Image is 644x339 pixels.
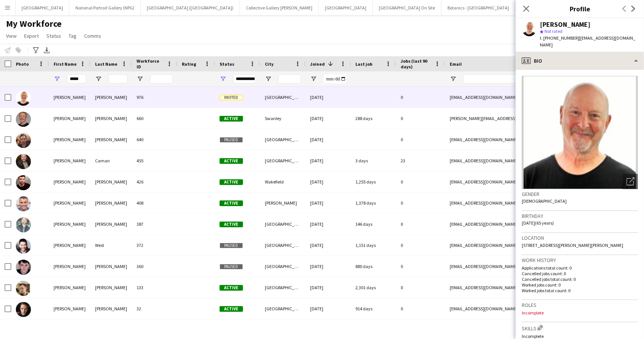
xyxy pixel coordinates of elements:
[49,150,91,171] div: [PERSON_NAME]
[306,150,351,171] div: [DATE]
[351,256,396,277] div: 880 days
[260,87,306,108] div: [GEOGRAPHIC_DATA]
[220,222,243,227] span: Active
[540,21,590,28] div: [PERSON_NAME]
[445,214,596,234] div: [EMAIL_ADDRESS][DOMAIN_NAME]
[522,220,554,226] span: [DATE] (65 years)
[445,235,596,256] div: [EMAIL_ADDRESS][DOMAIN_NAME]
[66,31,80,41] a: Tag
[21,31,42,41] a: Export
[49,235,91,256] div: [PERSON_NAME]
[522,257,638,263] h3: Work history
[396,214,445,234] div: 0
[396,298,445,319] div: 0
[220,179,243,185] span: Active
[319,0,373,15] button: [GEOGRAPHIC_DATA]
[220,306,243,312] span: Active
[260,193,306,213] div: [PERSON_NAME]
[260,235,306,256] div: [GEOGRAPHIC_DATA]
[450,76,456,82] button: Open Filter Menu
[141,0,240,15] button: [GEOGRAPHIC_DATA] ([GEOGRAPHIC_DATA])
[91,298,132,319] div: [PERSON_NAME]
[43,31,64,41] a: Status
[137,58,164,69] span: Workforce ID
[355,61,372,67] span: Last job
[16,281,31,296] img: David Matthews
[54,61,77,67] span: First Name
[15,0,69,15] button: [GEOGRAPHIC_DATA]
[16,217,31,233] img: David Fernandez
[16,196,31,211] img: David Galbraith
[441,0,515,15] button: Botanics - [GEOGRAPHIC_DATA]
[49,277,91,298] div: [PERSON_NAME]
[49,256,91,277] div: [PERSON_NAME]
[445,256,596,277] div: [EMAIL_ADDRESS][DOMAIN_NAME]
[396,193,445,213] div: 0
[306,277,351,298] div: [DATE]
[401,58,432,69] span: Jobs (last 90 days)
[396,235,445,256] div: 0
[260,277,306,298] div: [GEOGRAPHIC_DATA]
[16,175,31,190] img: David Newton
[396,277,445,298] div: 0
[450,61,462,67] span: Email
[132,150,177,171] div: 455
[540,35,635,48] span: | [EMAIL_ADDRESS][DOMAIN_NAME]
[396,150,445,171] div: 23
[16,260,31,275] img: David Healy
[49,87,91,108] div: [PERSON_NAME]
[265,76,272,82] button: Open Filter Menu
[306,108,351,129] div: [DATE]
[623,174,638,189] div: Open photos pop-in
[260,108,306,129] div: Swanley
[522,288,638,293] p: Worked jobs total count: 0
[220,61,234,67] span: Status
[132,193,177,213] div: 408
[16,154,31,169] img: David Carnan
[42,46,51,55] app-action-btn: Export XLSX
[54,76,60,82] button: Open Filter Menu
[351,171,396,192] div: 1,255 days
[49,171,91,192] div: [PERSON_NAME]
[132,129,177,150] div: 640
[6,18,61,29] span: My Workforce
[522,198,567,204] span: [DEMOGRAPHIC_DATA]
[95,61,117,67] span: Last Name
[91,214,132,234] div: [PERSON_NAME]
[220,116,243,122] span: Active
[522,234,638,241] h3: Location
[220,243,243,248] span: Paused
[544,28,563,34] span: Not rated
[132,87,177,108] div: 976
[260,298,306,319] div: [GEOGRAPHIC_DATA]
[49,214,91,234] div: [PERSON_NAME]
[306,87,351,108] div: [DATE]
[46,32,61,39] span: Status
[132,108,177,129] div: 660
[396,256,445,277] div: 0
[445,87,596,108] div: [EMAIL_ADDRESS][DOMAIN_NAME]
[49,108,91,129] div: [PERSON_NAME]
[260,129,306,150] div: [GEOGRAPHIC_DATA]
[24,32,39,39] span: Export
[16,133,31,148] img: David Robb
[522,302,638,308] h3: Roles
[445,298,596,319] div: [EMAIL_ADDRESS][DOMAIN_NAME]
[132,171,177,192] div: 426
[91,171,132,192] div: [PERSON_NAME]
[67,74,86,83] input: First Name Filter Input
[515,0,581,15] button: [GEOGRAPHIC_DATA] (HES)
[445,277,596,298] div: [EMAIL_ADDRESS][DOMAIN_NAME]
[137,76,143,82] button: Open Filter Menu
[16,61,29,67] span: Photo
[306,298,351,319] div: [DATE]
[445,150,596,171] div: [EMAIL_ADDRESS][DOMAIN_NAME]
[220,200,243,206] span: Active
[396,129,445,150] div: 0
[522,310,638,316] p: Incomplete
[265,61,274,67] span: City
[522,333,638,339] p: Incomplete
[220,95,243,100] span: Invited
[351,108,396,129] div: 288 days
[16,112,31,127] img: David Webster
